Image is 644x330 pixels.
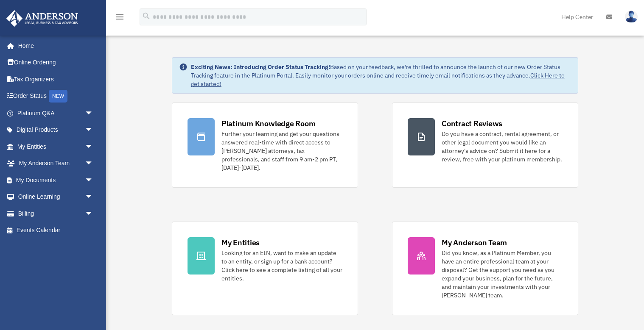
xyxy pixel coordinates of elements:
[6,122,106,139] a: Digital Productsarrow_drop_down
[6,172,106,189] a: My Documentsarrow_drop_down
[85,205,102,222] span: arrow_drop_down
[221,237,260,248] div: My Entities
[392,103,578,188] a: Contract Reviews Do you have a contract, rental agreement, or other legal document you would like...
[625,11,638,23] img: User Pic
[85,155,102,172] span: arrow_drop_down
[85,172,102,189] span: arrow_drop_down
[442,130,563,164] div: Do you have a contract, rental agreement, or other legal document you would like an attorney's ad...
[191,63,330,71] strong: Exciting News: Introducing Order Status Tracking!
[392,222,578,315] a: My Anderson Team Did you know, as a Platinum Member, you have an entire professional team at your...
[6,138,106,155] a: My Entitiesarrow_drop_down
[85,105,102,122] span: arrow_drop_down
[6,37,102,54] a: Home
[6,222,106,239] a: Events Calendar
[6,155,106,172] a: My Anderson Teamarrow_drop_down
[4,10,81,27] img: Anderson Advisors Platinum Portal
[191,63,571,88] div: Based on your feedback, we're thrilled to announce the launch of our new Order Status Tracking fe...
[221,130,342,172] div: Further your learning and get your questions answered real-time with direct access to [PERSON_NAM...
[142,11,151,21] i: search
[6,189,106,205] a: Online Learningarrow_drop_down
[6,54,106,71] a: Online Ordering
[442,249,563,299] div: Did you know, as a Platinum Member, you have an entire professional team at your disposal? Get th...
[442,237,507,248] div: My Anderson Team
[85,138,102,155] span: arrow_drop_down
[6,205,106,222] a: Billingarrow_drop_down
[6,88,106,105] a: Order StatusNEW
[221,249,342,283] div: Looking for an EIN, want to make an update to an entity, or sign up for a bank account? Click her...
[115,15,125,22] a: menu
[172,222,358,315] a: My Entities Looking for an EIN, want to make an update to an entity, or sign up for a bank accoun...
[85,122,102,139] span: arrow_drop_down
[221,118,316,129] div: Platinum Knowledge Room
[172,103,358,188] a: Platinum Knowledge Room Further your learning and get your questions answered real-time with dire...
[6,71,106,88] a: Tax Organizers
[85,189,102,206] span: arrow_drop_down
[191,72,565,88] a: Click Here to get started!
[115,12,125,22] i: menu
[6,105,106,122] a: Platinum Q&Aarrow_drop_down
[442,118,502,129] div: Contract Reviews
[49,90,67,103] div: NEW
